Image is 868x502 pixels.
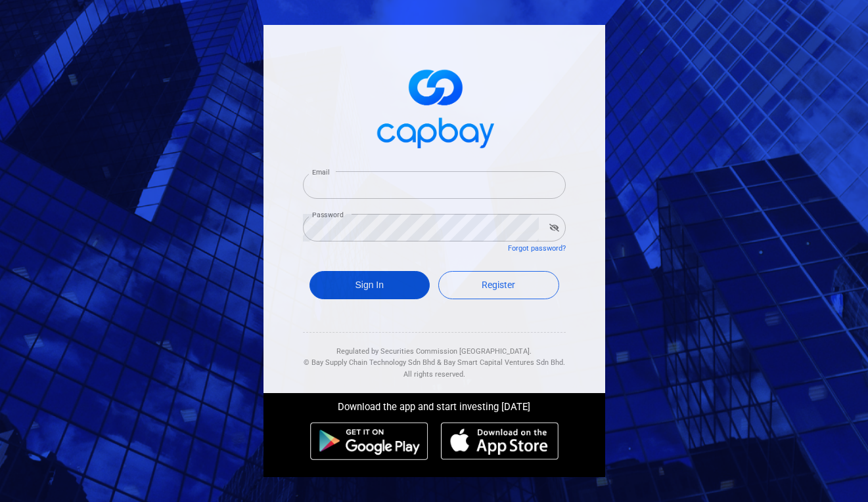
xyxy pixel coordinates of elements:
label: Email [312,167,329,177]
a: Forgot password? [508,244,566,253]
img: ios [441,422,558,460]
span: © Bay Supply Chain Technology Sdn Bhd [304,358,435,367]
img: logo [369,58,500,156]
a: Register [438,271,559,299]
div: Download the app and start investing [DATE] [254,393,615,415]
div: Regulated by Securities Commission [GEOGRAPHIC_DATA]. & All rights reserved. [303,333,566,381]
img: android [310,422,428,460]
span: Bay Smart Capital Ventures Sdn Bhd. [444,358,565,367]
label: Password [312,210,344,220]
span: Register [482,280,515,290]
button: Sign In [309,271,430,299]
